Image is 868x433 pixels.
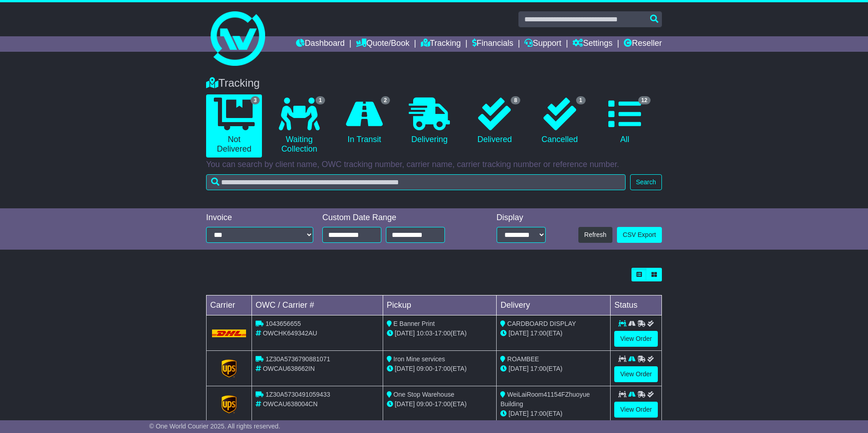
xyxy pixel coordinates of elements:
a: 2 In Transit [336,94,392,148]
a: Quote/Book [356,36,409,52]
div: Display [497,213,546,223]
span: OWCAU638004CN [263,400,318,408]
a: Reseller [624,36,662,52]
span: Iron Mine services [394,355,445,363]
span: 3 [251,96,260,104]
span: [DATE] [395,400,415,408]
a: 12 All [597,94,653,148]
span: 12 [638,96,651,104]
a: Support [524,36,561,52]
span: 09:00 [417,400,433,408]
span: 1 [316,96,325,104]
td: Pickup [383,295,497,315]
span: OWCAU638662IN [263,365,315,372]
span: 17:00 [434,330,450,337]
span: ROAMBEE [507,355,539,363]
a: Dashboard [296,36,345,52]
a: 8 Delivered [467,94,523,148]
span: 17:00 [434,365,450,372]
div: (ETA) [500,409,607,418]
span: [DATE] [508,410,528,417]
a: 3 Not Delivered [206,94,262,157]
span: 17:00 [434,400,450,408]
a: Tracking [421,36,461,52]
div: Tracking [202,77,666,90]
a: 1 Cancelled [532,94,587,148]
span: 1Z30A5730491059433 [266,391,330,398]
span: 17:00 [530,410,546,417]
span: 10:03 [417,330,433,337]
img: GetCarrierServiceLogo [222,395,237,413]
span: 2 [381,96,390,104]
a: View Order [614,402,658,418]
td: OWC / Carrier # [252,295,383,315]
span: 17:00 [530,330,546,337]
span: [DATE] [395,365,415,372]
span: © One World Courier 2025. All rights reserved. [149,423,281,430]
a: Financials [472,36,513,52]
button: Refresh [578,227,612,243]
span: E Banner Print [394,320,435,327]
span: 17:00 [530,365,546,372]
div: Invoice [206,213,313,223]
span: 1Z30A5736790881071 [266,355,330,363]
td: Carrier [207,295,252,315]
span: 1043656655 [266,320,301,327]
div: (ETA) [500,329,607,338]
span: 1 [576,96,586,104]
a: 1 Waiting Collection [271,94,327,157]
button: Search [630,174,662,190]
span: WeiLaiRoom41154FZhuoyue Building [500,391,590,408]
a: Settings [572,36,612,52]
a: Delivering [401,94,457,148]
span: One Stop Warehouse [394,391,454,398]
td: Status [611,295,662,315]
span: CARDBOARD DISPLAY [507,320,576,327]
div: (ETA) [500,364,607,374]
td: Delivery [497,295,611,315]
span: [DATE] [395,330,415,337]
div: Custom Date Range [322,213,468,223]
div: - (ETA) [387,399,493,409]
img: GetCarrierServiceLogo [222,359,237,378]
a: CSV Export [617,227,662,243]
div: - (ETA) [387,329,493,338]
span: [DATE] [508,365,528,372]
img: DHL.png [212,330,246,337]
a: View Order [614,331,658,347]
span: 8 [511,96,520,104]
a: View Order [614,366,658,382]
p: You can search by client name, OWC tracking number, carrier name, carrier tracking number or refe... [206,160,662,170]
div: - (ETA) [387,364,493,374]
span: 09:00 [417,365,433,372]
span: [DATE] [508,330,528,337]
span: OWCHK649342AU [263,330,317,337]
